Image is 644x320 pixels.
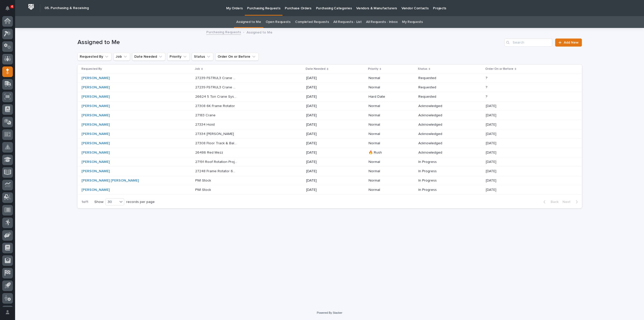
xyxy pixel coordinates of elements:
[195,177,212,183] p: PWI Stock
[82,160,110,164] a: [PERSON_NAME]
[167,53,190,61] button: Priority
[418,95,460,99] p: Requested
[555,39,582,47] a: Add New
[82,151,110,155] a: [PERSON_NAME]
[369,169,411,173] p: Normal
[113,53,130,61] button: Job
[562,200,574,204] span: Next
[306,85,348,90] p: [DATE]
[77,92,582,101] tr: [PERSON_NAME] 26624 5 Ton Crane System26624 5 Ton Crane System [DATE]Hard DateRequested??
[82,104,110,108] a: [PERSON_NAME]
[77,185,582,195] tr: [PERSON_NAME] PWI StockPWI Stock [DATE]NormalIn Progress[DATE][DATE]
[77,111,582,120] tr: [PERSON_NAME] 27183 Crane27183 Crane [DATE]NormalAcknowledged[DATE][DATE]
[418,141,460,146] p: Acknowledged
[418,113,460,118] p: Acknowledged
[418,85,460,90] p: Requested
[126,200,155,204] p: records per page
[192,53,213,61] button: Status
[333,16,361,28] a: All Requests - List
[418,151,460,155] p: Acknowledged
[6,6,13,14] div: Notifications4
[486,122,497,127] p: [DATE]
[369,123,411,127] p: Normal
[77,74,582,83] tr: [PERSON_NAME] 27239 FSTRUL3 Crane System27239 FSTRUL3 Crane System [DATE]NormalRequested??
[418,123,460,127] p: Acknowledged
[418,169,460,173] p: In Progress
[366,16,397,28] a: All Requests - Inbox
[77,129,582,139] tr: [PERSON_NAME] 27334 [PERSON_NAME]27334 [PERSON_NAME] [DATE]NormalAcknowledged[DATE][DATE]
[369,85,411,90] p: Normal
[82,123,110,127] a: [PERSON_NAME]
[418,76,460,80] p: Requested
[402,16,423,28] a: My Requests
[132,53,165,61] button: Date Needed
[247,29,272,35] p: Assigned to Me
[306,66,326,72] p: Date Needed
[560,200,582,204] button: Next
[418,188,460,192] p: In Progress
[77,83,582,92] tr: [PERSON_NAME] 27239 FSTRUL3 Crane System27239 FSTRUL3 Crane System [DATE]NormalRequested??
[306,179,348,183] p: [DATE]
[539,200,560,204] button: Back
[236,16,261,28] a: Assigned to Me
[548,200,558,204] span: Back
[486,75,488,80] p: ?
[418,160,460,164] p: In Progress
[195,140,238,146] p: 27308 Floor Track & Ball Hitch Rotator
[195,122,216,127] p: 27334 Hoist
[195,84,238,90] p: 27239 FSTRUL3 Crane System
[306,151,348,155] p: [DATE]
[82,113,110,118] a: [PERSON_NAME]
[564,41,579,44] span: Add New
[486,112,497,118] p: [DATE]
[486,84,488,90] p: ?
[485,66,513,72] p: Order On or Before
[369,95,411,99] p: Hard Date
[77,196,92,208] p: 1 of 1
[77,101,582,111] tr: [PERSON_NAME] 27308 6K Frame Rotator27308 6K Frame Rotator [DATE]NormalAcknowledged[DATE][DATE]
[486,94,488,99] p: ?
[504,39,552,47] input: Search
[306,160,348,164] p: [DATE]
[306,188,348,192] p: [DATE]
[195,168,238,173] p: 27248 Frame Rotator 6K - Parts & HW
[418,66,427,72] p: Status
[82,95,110,99] a: [PERSON_NAME]
[82,76,110,80] a: [PERSON_NAME]
[486,177,497,183] p: [DATE]
[369,104,411,108] p: Normal
[486,159,497,164] p: [DATE]
[195,187,212,192] p: PWI Stock
[486,150,497,155] p: [DATE]
[369,151,411,155] p: 🔥 Rush
[82,169,110,173] a: [PERSON_NAME]
[368,66,378,72] p: Priority
[418,104,460,108] p: Acknowledged
[486,103,497,108] p: [DATE]
[486,140,497,146] p: [DATE]
[77,176,582,185] tr: [PERSON_NAME] [PERSON_NAME] PWI StockPWI Stock [DATE]NormalIn Progress[DATE][DATE]
[306,169,348,173] p: [DATE]
[77,120,582,129] tr: [PERSON_NAME] 27334 Hoist27334 Hoist [DATE]NormalAcknowledged[DATE][DATE]
[195,150,224,155] p: 26486 Red Mezz
[2,3,13,14] button: Notifications
[306,132,348,136] p: [DATE]
[82,141,110,146] a: [PERSON_NAME]
[306,141,348,146] p: [DATE]
[195,112,217,118] p: 27183 Crane
[195,131,235,136] p: 27334 [PERSON_NAME]
[486,131,497,136] p: [DATE]
[306,76,348,80] p: [DATE]
[266,16,291,28] a: Open Requests
[369,188,411,192] p: Normal
[306,123,348,127] p: [DATE]
[195,75,238,80] p: 27239 FSTRUL3 Crane System
[306,104,348,108] p: [DATE]
[369,160,411,164] p: Normal
[195,94,238,99] p: 26624 5 Ton Crane System
[94,200,103,204] p: Show
[82,188,110,192] a: [PERSON_NAME]
[77,39,503,46] h1: Assigned to Me
[45,6,89,10] h2: 05. Purchasing & Receiving
[77,167,582,176] tr: [PERSON_NAME] 27248 Frame Rotator 6K - Parts & HW27248 Frame Rotator 6K - Parts & HW [DATE]Normal...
